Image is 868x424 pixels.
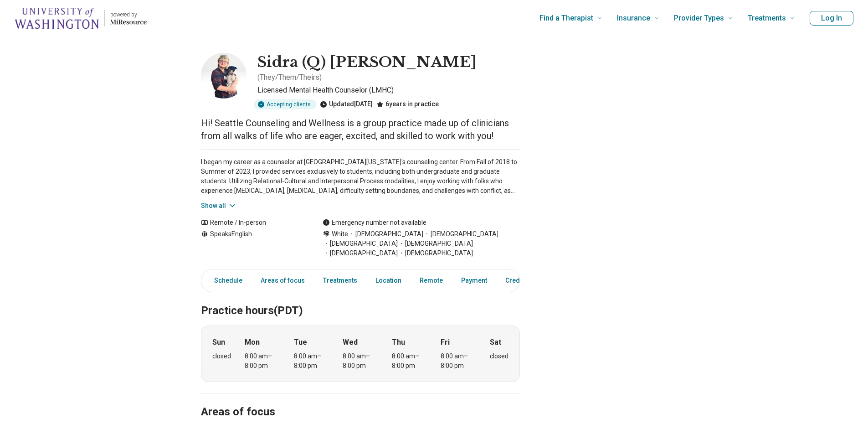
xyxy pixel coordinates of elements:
[490,337,501,348] strong: Sat
[423,229,498,239] span: [DEMOGRAPHIC_DATA]
[392,337,405,348] strong: Thu
[201,281,520,319] h2: Practice hours (PDT)
[674,12,724,25] span: Provider Types
[376,99,439,109] div: 6 years in practice
[320,99,373,109] div: Updated [DATE]
[201,326,520,382] div: When does the program meet?
[212,337,225,348] strong: Sun
[201,218,304,228] div: Remote / In-person
[201,157,520,196] p: I began my career as a counselor at [GEOGRAPHIC_DATA][US_STATE]'s counseling center. From Fall of...
[370,271,407,290] a: Location
[15,4,147,33] a: Home page
[201,201,237,211] button: Show all
[201,53,247,98] img: Sidra Dillard, Licensed Mental Health Counselor (LMHC)
[398,239,473,248] span: [DEMOGRAPHIC_DATA]
[318,271,363,290] a: Treatments
[348,229,423,239] span: [DEMOGRAPHIC_DATA]
[456,271,493,290] a: Payment
[201,117,520,142] p: Hi! Seattle Counseling and Wellness is a group practice made up of clinicians from all walks of l...
[294,337,307,348] strong: Tue
[255,271,310,290] a: Areas of focus
[212,352,231,361] div: closed
[203,271,248,290] a: Schedule
[254,99,316,109] div: Accepting clients
[490,352,508,361] div: closed
[323,248,398,258] span: [DEMOGRAPHIC_DATA]
[294,352,329,371] div: 8:00 am – 8:00 pm
[257,72,322,83] p: ( They/Them/Theirs )
[343,352,378,371] div: 8:00 am – 8:00 pm
[323,218,426,228] div: Emergency number not available
[617,12,650,25] span: Insurance
[245,337,260,348] strong: Mon
[332,229,348,239] span: White
[398,248,473,258] span: [DEMOGRAPHIC_DATA]
[748,12,786,25] span: Treatments
[201,229,304,258] div: Speaks English
[392,352,427,371] div: 8:00 am – 8:00 pm
[441,337,450,348] strong: Fri
[245,352,280,371] div: 8:00 am – 8:00 pm
[500,271,551,290] a: Credentials
[810,11,853,26] button: Log In
[414,271,448,290] a: Remote
[201,383,520,420] h2: Areas of focus
[441,352,476,371] div: 8:00 am – 8:00 pm
[110,11,147,18] p: powered by
[323,239,398,248] span: [DEMOGRAPHIC_DATA]
[257,53,477,72] h1: Sidra (Q) [PERSON_NAME]
[257,85,520,96] p: Licensed Mental Health Counselor (LMHC)
[343,337,358,348] strong: Wed
[539,12,593,25] span: Find a Therapist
